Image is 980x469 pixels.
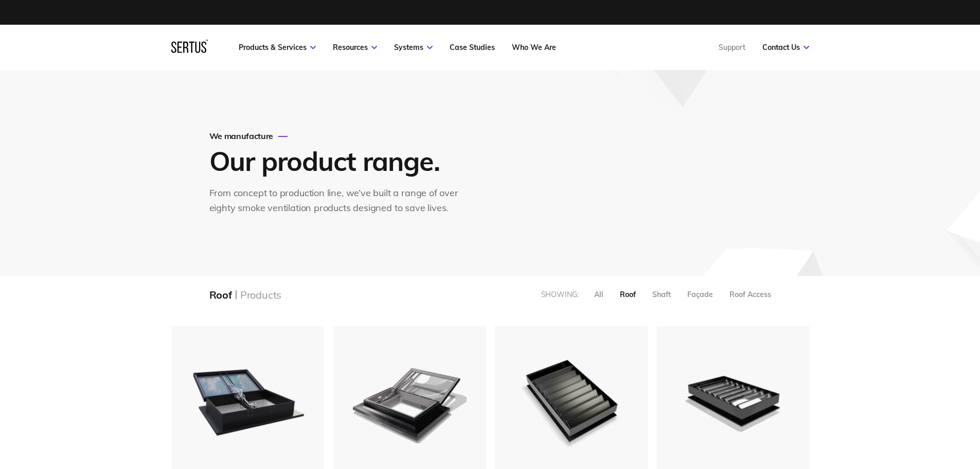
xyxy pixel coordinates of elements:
[729,290,771,299] div: Roof Access
[594,290,603,299] div: All
[394,43,433,52] a: Systems
[209,131,469,141] div: We manufacture
[450,43,495,52] a: Case Studies
[209,186,469,216] div: From concept to production line, we’ve built a range of over eighty smoke ventilation products de...
[762,43,809,52] a: Contact Us
[209,144,467,178] h1: Our product range.
[652,290,671,299] div: Shaft
[512,43,556,52] a: Who We Are
[620,290,636,299] div: Roof
[541,290,579,299] div: Showing:
[719,43,745,52] a: Support
[239,43,316,52] a: Products & Services
[687,290,713,299] div: Façade
[240,288,281,301] div: Products
[209,288,232,301] div: Roof
[333,43,377,52] a: Resources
